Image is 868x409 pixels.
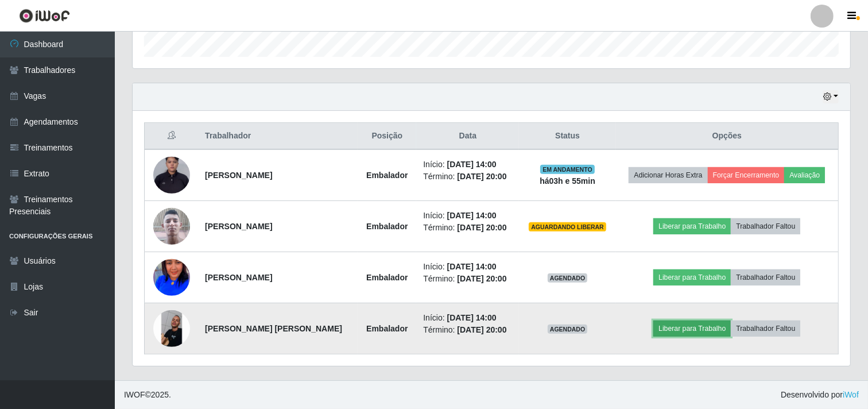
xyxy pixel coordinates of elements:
[529,222,606,231] span: AGUARDANDO LIBERAR
[19,9,70,23] img: CoreUI Logo
[731,218,800,234] button: Trabalhador Faltou
[616,123,839,150] th: Opções
[205,273,272,282] strong: [PERSON_NAME]
[366,171,408,180] strong: Embalador
[457,223,506,232] time: [DATE] 20:00
[447,211,497,220] time: [DATE] 14:00
[423,222,512,234] li: Término:
[629,167,707,183] button: Adicionar Horas Extra
[457,325,506,334] time: [DATE] 20:00
[198,123,358,150] th: Trabalhador
[447,262,497,271] time: [DATE] 14:00
[205,171,272,180] strong: [PERSON_NAME]
[731,269,800,285] button: Trabalhador Faltou
[423,273,512,285] li: Término:
[708,167,785,183] button: Forçar Encerramento
[731,321,800,337] button: Trabalhador Faltou
[540,176,595,186] strong: há 03 h e 55 min
[153,310,190,347] img: 1753549849185.jpeg
[423,261,512,273] li: Início:
[124,390,145,399] span: IWOF
[423,210,512,222] li: Início:
[205,222,272,231] strong: [PERSON_NAME]
[366,273,408,282] strong: Embalador
[366,324,408,333] strong: Embalador
[416,123,519,150] th: Data
[843,390,859,399] a: iWof
[153,142,190,208] img: 1755306800551.jpeg
[423,159,512,171] li: Início:
[653,269,731,285] button: Liberar para Trabalho
[153,202,190,250] img: 1713526762317.jpeg
[457,274,506,283] time: [DATE] 20:00
[423,312,512,324] li: Início:
[153,238,190,318] img: 1736158930599.jpeg
[540,165,595,174] span: EM ANDAMENTO
[423,324,512,336] li: Término:
[784,167,825,183] button: Avaliação
[423,171,512,183] li: Término:
[781,389,859,401] span: Desenvolvido por
[457,172,506,181] time: [DATE] 20:00
[653,218,731,234] button: Liberar para Trabalho
[519,123,615,150] th: Status
[366,222,408,231] strong: Embalador
[548,273,588,283] span: AGENDADO
[548,325,588,334] span: AGENDADO
[205,324,342,333] strong: [PERSON_NAME] [PERSON_NAME]
[447,160,497,169] time: [DATE] 14:00
[447,313,497,322] time: [DATE] 14:00
[653,321,731,337] button: Liberar para Trabalho
[358,123,416,150] th: Posição
[124,389,171,401] span: © 2025 .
